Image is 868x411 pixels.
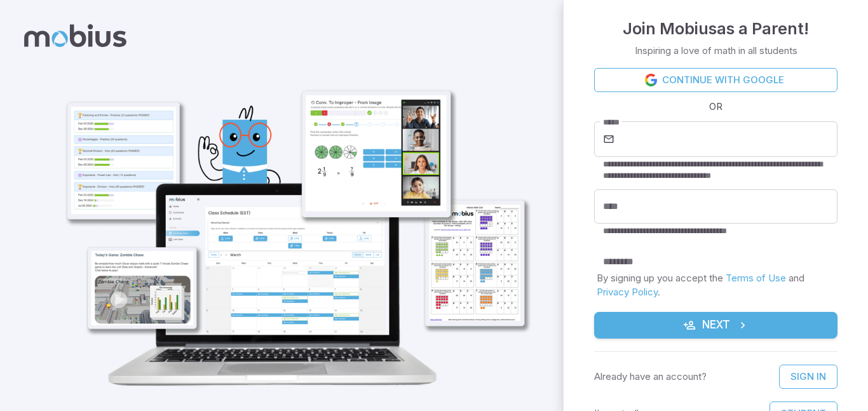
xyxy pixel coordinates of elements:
h4: Join Mobius as a Parent ! [623,16,809,41]
p: Already have an account? [594,370,707,384]
p: By signing up you accept the and . [597,271,835,299]
button: Next [594,312,837,339]
a: Continue with Google [594,68,837,92]
a: Terms of Use [726,272,786,284]
p: Inspiring a love of math in all students [635,44,797,58]
a: Privacy Policy [597,286,658,298]
img: parent_1-illustration [42,36,541,401]
a: Sign In [779,365,837,389]
span: OR [706,100,726,114]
